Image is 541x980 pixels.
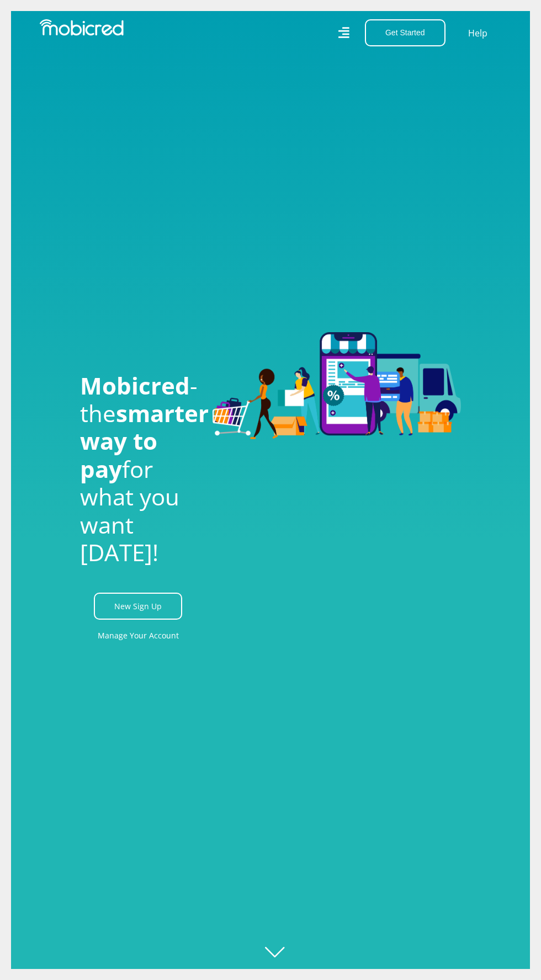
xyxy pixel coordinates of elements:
[40,19,124,36] img: Mobicred
[80,370,190,401] span: Mobicred
[98,623,179,648] a: Manage Your Account
[80,372,196,567] h1: - the for what you want [DATE]!
[80,397,209,484] span: smarter way to pay
[213,332,461,440] img: Welcome to Mobicred
[365,19,445,46] button: Get Started
[468,26,488,40] a: Help
[94,593,182,620] a: New Sign Up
